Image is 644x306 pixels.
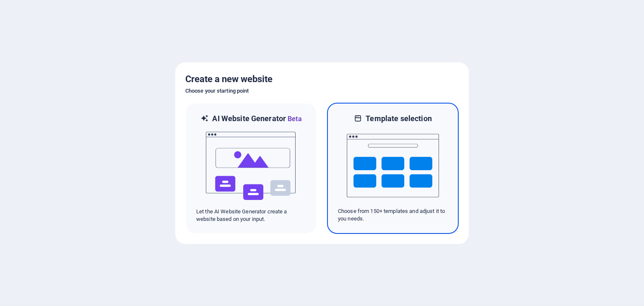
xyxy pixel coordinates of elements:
[327,103,459,234] div: Template selectionChoose from 150+ templates and adjust it to you needs.
[185,103,317,234] div: AI Website GeneratorBetaaiLet the AI Website Generator create a website based on your input.
[212,114,301,124] h6: AI Website Generator
[185,86,459,96] h6: Choose your starting point
[185,73,459,86] h5: Create a new website
[338,207,448,223] p: Choose from 150+ templates and adjust it to you needs.
[196,208,306,223] p: Let the AI Website Generator create a website based on your input.
[205,124,297,208] img: ai
[366,114,431,124] h6: Template selection
[286,115,302,123] span: Beta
